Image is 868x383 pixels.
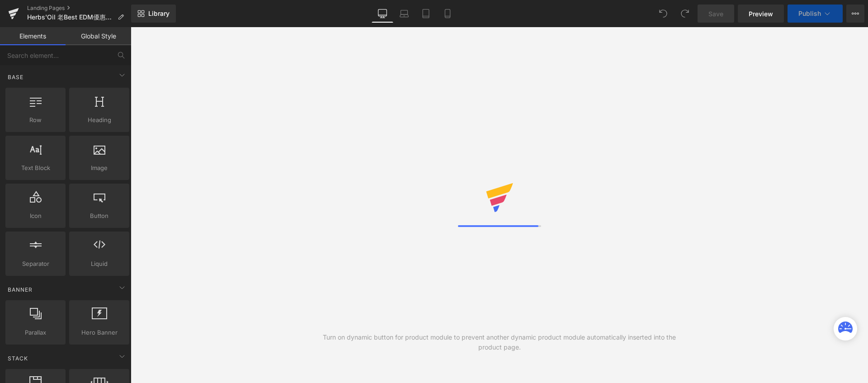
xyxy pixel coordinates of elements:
button: Undo [654,5,672,23]
span: Publish [798,10,821,17]
div: Turn on dynamic button for product module to prevent another dynamic product module automatically... [315,332,684,352]
span: Banner [7,285,33,294]
a: Mobile [437,5,458,23]
span: Preview [749,9,773,19]
span: Hero Banner [72,328,127,337]
button: Redo [676,5,694,23]
span: Separator [8,259,63,269]
span: Button [72,211,127,221]
a: Preview [738,5,784,23]
a: New Library [131,5,176,23]
span: Row [8,115,63,125]
span: Icon [8,211,63,221]
span: Save [708,9,723,19]
span: Stack [7,354,29,363]
span: Image [72,163,127,173]
a: Desktop [372,5,393,23]
span: Liquid [72,259,127,269]
span: Herbs'Oil 老Best EDM優惠專區 [27,14,114,21]
a: Global Style [66,27,131,45]
button: Publish [788,5,843,23]
span: Text Block [8,163,63,173]
span: Heading [72,115,127,125]
a: Tablet [415,5,437,23]
span: Base [7,73,24,81]
a: Landing Pages [27,5,131,12]
button: More [846,5,864,23]
span: Library [148,9,170,18]
a: Laptop [393,5,415,23]
span: Parallax [8,328,63,337]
